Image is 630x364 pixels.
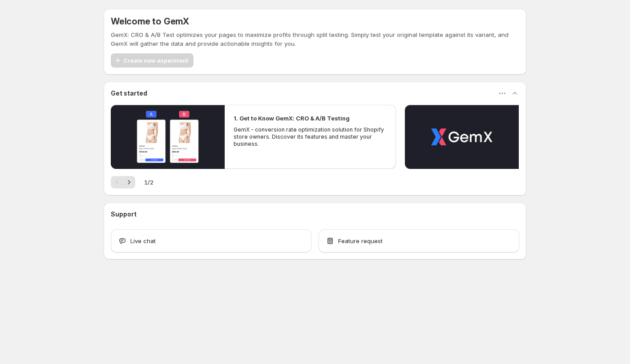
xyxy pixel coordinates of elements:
[144,178,153,187] span: 1 / 2
[123,176,135,188] button: Next
[338,236,383,245] span: Feature request
[111,16,189,27] h5: Welcome to GemX
[234,126,387,148] p: GemX - conversion rate optimization solution for Shopify store owners. Discover its features and ...
[111,210,137,219] h3: Support
[234,114,350,123] h2: 1. Get to Know GemX: CRO & A/B Testing
[130,236,156,245] span: Live chat
[111,89,147,98] h3: Get started
[405,105,519,169] button: Play video
[111,30,519,48] p: GemX: CRO & A/B Test optimizes your pages to maximize profits through split testing. Simply test ...
[111,176,135,188] nav: Pagination
[111,105,225,169] button: Play video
